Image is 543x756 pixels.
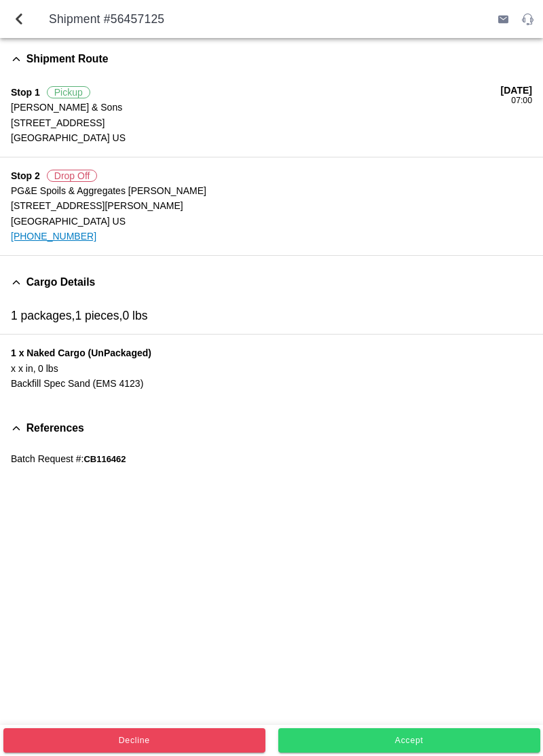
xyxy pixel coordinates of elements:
div: 07:00 [501,96,532,105]
span: Stop 1 [11,87,40,98]
span: 0 lbs [122,309,147,322]
ion-title: Shipment #56457125 [35,12,491,26]
ion-button: Support Service [517,8,539,30]
div: [DATE] [501,85,532,96]
ion-label: [PERSON_NAME] & Sons [11,100,501,115]
ion-label: PG&E Spoils & Aggregates [PERSON_NAME] [11,183,532,198]
span: Pickup [47,86,90,98]
ion-button: Accept [278,728,540,753]
ion-button: Send Email [492,8,514,30]
ion-button: Decline [3,728,265,753]
a: [PHONE_NUMBER] [11,231,96,242]
ion-label: [STREET_ADDRESS][PERSON_NAME] [11,198,532,213]
span: Batch Request #: [11,453,83,464]
ion-label: [STREET_ADDRESS] [11,115,501,130]
span: Stop 2 [11,170,40,181]
ion-label: Backfill Spec Sand (EMS 4123) [11,376,532,391]
ion-label: [GEOGRAPHIC_DATA] US [11,214,532,229]
span: Cargo Details [26,276,96,288]
span: x x IN, [11,362,36,373]
ion-label: [GEOGRAPHIC_DATA] US [11,130,501,145]
span: CB116462 [83,454,126,464]
span: 1 packages, [11,309,75,322]
ion-label: 1 x Naked Cargo (UnPackaged) [11,345,532,360]
span: Shipment Route [26,53,109,65]
span: References [26,422,84,434]
span: Drop Off [47,170,98,182]
span: 1 pieces, [75,309,122,322]
span: 0 LBS [38,362,58,373]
